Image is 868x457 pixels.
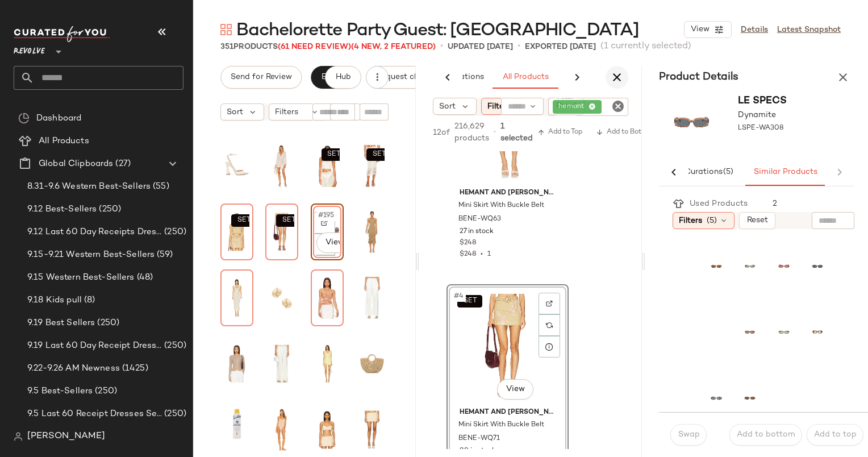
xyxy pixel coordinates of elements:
[230,73,292,82] span: Send for Review
[458,201,544,211] span: Mini Skirt With Buckle Belt
[533,126,587,139] button: Add to Top
[224,273,249,322] img: MELR-WD1146_V1.jpg
[27,339,162,352] span: 9.19 Last 60 Day Receipt Dresses Selling
[14,432,23,441] img: svg%3e
[162,226,186,239] span: (250)
[321,219,328,226] img: svg%3e
[679,215,702,227] span: Filters
[224,405,249,454] img: VACR-WU3_V1.jpg
[351,43,436,51] span: (4 New, 2 Featured)
[458,420,544,430] span: Mini Skirt With Buckle Belt
[376,73,442,82] span: Request changes
[236,19,639,42] span: Bachelorette Party Guest: [GEOGRAPHIC_DATA]
[537,128,582,136] span: Add to Top
[95,317,119,330] span: (250)
[27,430,105,443] span: [PERSON_NAME]
[14,39,45,59] span: Revolve
[311,66,357,89] button: Export
[763,198,854,210] div: 2
[525,41,596,53] p: Exported [DATE]
[224,339,249,388] img: FREE-WS5210_V1.jpg
[269,142,294,190] img: LCDE-WD314_V1.jpg
[546,322,553,329] img: svg%3e
[320,73,347,82] span: Export
[439,101,456,113] span: Sort
[317,210,336,221] span: #195
[462,297,477,305] span: SET
[316,232,353,253] button: View
[366,148,391,161] button: SET
[335,73,351,82] span: Hub
[440,40,443,53] span: •
[276,214,301,227] button: SET
[487,101,511,113] span: Filters
[27,294,82,307] span: 9.18 Kids pull
[746,216,768,225] span: Reset
[738,109,776,121] span: Dynamite
[360,142,385,190] img: MOTO-WQ8_V1.jpg
[231,214,256,227] button: SET
[812,242,823,291] img: LSPE-WA248_V1.jpg
[315,405,340,454] img: DGUI-WS189_V1.jpg
[360,207,385,256] img: TULA-WD1560_V1.jpg
[683,168,733,177] span: Curations
[450,288,565,403] img: BENE-WQ71_V1.jpg
[738,95,787,106] span: Le Specs
[39,135,89,148] span: All Products
[97,203,121,216] span: (250)
[366,66,452,89] button: Request changes
[282,217,296,225] span: SET
[224,207,249,256] img: BENE-WS165_V1.jpg
[453,290,466,302] span: #4
[723,168,733,177] span: (5)
[360,405,385,454] img: DGUI-WQ93_V1.jpg
[162,408,186,421] span: (250)
[372,151,386,159] span: SET
[684,198,757,210] div: Used Products
[220,43,233,51] span: 351
[120,362,148,375] span: (1425)
[315,142,340,190] img: MOTO-WS53_V1.jpg
[155,248,173,261] span: (59)
[744,308,756,357] img: QUAY-WG113_V1.jpg
[236,217,251,225] span: SET
[360,273,385,322] img: ENZA-WP121_V1.jpg
[360,339,385,388] img: 8OTH-WY68_V1.jpg
[497,379,533,400] button: View
[812,308,823,357] img: EIAA-WG74_V1.jpg
[322,148,347,161] button: SET
[518,40,520,53] span: •
[220,41,436,53] div: Products
[269,405,294,454] img: HUNG-WX19_V1.jpg
[220,24,232,35] img: svg%3e
[711,374,722,423] img: LSPE-WA55_V1.jpg
[18,113,30,124] img: svg%3e
[458,214,501,225] span: BENE-WQ63
[82,294,95,307] span: (8)
[151,180,169,193] span: (55)
[546,300,553,307] img: svg%3e
[269,207,294,256] img: BENE-WQ71_V1.jpg
[707,215,717,227] span: (5)
[27,248,155,261] span: 9.15-9.21 Western Best-Sellers
[744,374,756,423] img: LSPE-WA188_V1.jpg
[460,238,476,248] span: $248
[457,295,482,308] button: SET
[505,385,524,394] span: View
[315,273,340,322] img: FREE-WS4673_V1.jpg
[433,127,450,139] span: 12 of
[39,157,113,171] span: Global Clipboards
[778,242,790,291] img: LSPE-WA184_V1.jpg
[36,112,81,125] span: Dashboard
[494,127,496,138] span: •
[739,212,775,229] button: Reset
[27,317,95,330] span: 9.19 Best Sellers
[278,43,351,51] span: (61 Need Review)
[315,339,340,388] img: MOTO-WD590_V1.jpg
[460,251,476,258] span: $248
[269,273,294,322] img: SHAS-WL666_V1.jpg
[778,308,790,357] img: LSPE-WG28_V1.jpg
[738,123,784,134] span: LSPE-WA308
[325,238,344,247] span: View
[753,168,817,177] span: Similar Products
